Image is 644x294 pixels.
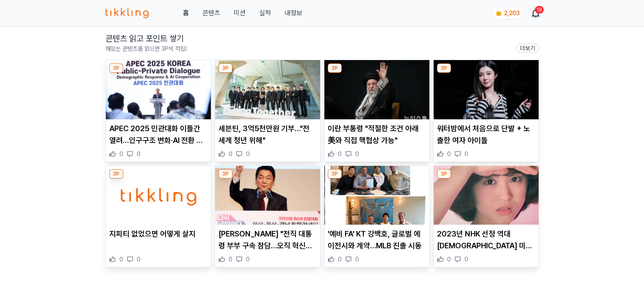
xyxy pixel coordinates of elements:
span: 0 [119,255,123,264]
div: 3P [328,169,342,179]
span: 0 [246,255,250,264]
a: 더보기 [516,44,539,53]
span: 0 [447,255,451,264]
p: 재밌는 콘텐츠를 읽으면 3P씩 적립! [105,44,187,53]
img: APEC 2025 민관대화 이틀간 열려…인구구조 변화·AI 전환 대응 논의 [106,60,211,119]
p: APEC 2025 민관대화 이틀간 열려…인구구조 변화·AI 전환 대응 논의 [109,123,207,146]
div: 3P 이란 부통령 "적절한 조건 아래 美와 직접 핵협상 가능" 이란 부통령 "적절한 조건 아래 美와 직접 핵협상 가능" 0 0 [324,60,430,162]
p: 지피티 없었으면 어떻게 살지 [109,228,207,240]
p: 워터밤에서 처음으로 단발 + 노출한 여자 아이돌 [437,123,535,146]
a: coin 2,203 [492,7,522,19]
div: 19 [535,6,544,14]
img: 이란 부통령 "적절한 조건 아래 美와 직접 핵협상 가능" [324,60,429,119]
img: 안철수 "전직 대통령 부부 구속 참담…오직 혁신만이 살길" [215,166,320,225]
img: coin [495,10,502,17]
p: [PERSON_NAME] "전직 대통령 부부 구속 참담…오직 혁신만이 살길" [218,228,317,252]
span: 0 [119,150,123,158]
img: 세븐틴, 3억5천만원 기부…"전 세계 청년 위해" [215,60,320,119]
img: 티끌링 [105,8,149,18]
span: 0 [338,150,342,158]
div: 3P 2023년 NHK 선정 역대 일본 미녀 17선 2023년 NHK 선정 역대 [DEMOGRAPHIC_DATA] 미녀 17선 0 0 [433,165,539,268]
span: 2,203 [504,10,520,16]
p: 세븐틴, 3억5천만원 기부…"전 세계 청년 위해" [218,123,317,146]
a: 내정보 [284,8,302,18]
span: 0 [355,255,359,264]
div: 3P APEC 2025 민관대화 이틀간 열려…인구구조 변화·AI 전환 대응 논의 APEC 2025 민관대화 이틀간 열려…인구구조 변화·AI 전환 대응 논의 0 0 [105,60,211,162]
h2: 콘텐츠 읽고 포인트 쌓기 [105,33,187,44]
p: 이란 부통령 "적절한 조건 아래 美와 직접 핵협상 가능" [328,123,426,146]
span: 0 [137,255,141,264]
img: 2023년 NHK 선정 역대 일본 미녀 17선 [434,166,539,225]
div: 3P [218,169,232,179]
p: '예비 FA' KT 강백호, 글로벌 에이전시와 계약…MLB 진출 시동 [328,228,426,252]
img: 워터밤에서 처음으로 단발 + 노출한 여자 아이돌 [434,60,539,119]
img: '예비 FA' KT 강백호, 글로벌 에이전시와 계약…MLB 진출 시동 [324,166,429,225]
div: 3P 워터밤에서 처음으로 단발 + 노출한 여자 아이돌 워터밤에서 처음으로 단발 + 노출한 여자 아이돌 0 0 [433,60,539,162]
p: 2023년 NHK 선정 역대 [DEMOGRAPHIC_DATA] 미녀 17선 [437,228,535,252]
div: 3P '예비 FA' KT 강백호, 글로벌 에이전시와 계약…MLB 진출 시동 '예비 FA' KT 강백호, 글로벌 에이전시와 계약…MLB 진출 시동 0 0 [324,165,430,268]
div: 3P 안철수 "전직 대통령 부부 구속 참담…오직 혁신만이 살길" [PERSON_NAME] "전직 대통령 부부 구속 참담…오직 혁신만이 살길" 0 0 [215,165,321,268]
a: 19 [532,8,539,18]
span: 0 [464,150,468,158]
a: 홈 [182,8,188,18]
div: 3P [437,63,451,73]
span: 0 [246,150,250,158]
div: 3P 지피티 없었으면 어떻게 살지 지피티 없었으면 어떻게 살지 0 0 [105,165,211,268]
div: 3P [109,169,123,179]
img: 지피티 없었으면 어떻게 살지 [106,166,211,225]
a: 콘텐츠 [202,8,220,18]
div: 3P [328,63,342,73]
span: 0 [137,150,141,158]
span: 0 [355,150,359,158]
span: 0 [229,255,232,264]
span: 0 [229,150,232,158]
span: 0 [447,150,451,158]
div: 3P [437,169,451,179]
div: 3P [109,63,123,73]
div: 3P 세븐틴, 3억5천만원 기부…"전 세계 청년 위해" 세븐틴, 3억5천만원 기부…"전 세계 청년 위해" 0 0 [215,60,321,162]
a: 실적 [259,8,271,18]
button: 미션 [233,8,245,18]
span: 0 [338,255,342,264]
span: 0 [464,255,468,264]
div: 3P [218,63,232,73]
